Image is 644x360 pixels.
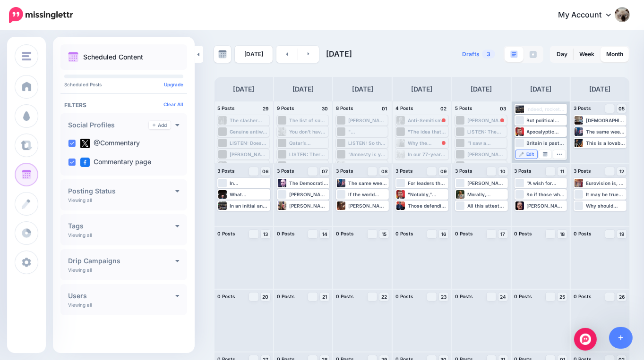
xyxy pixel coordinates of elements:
[439,167,448,176] a: 09
[441,294,447,299] span: 23
[395,168,413,174] span: 3 Posts
[408,129,447,134] div: "The idea that the government isn't going to work for a while does seem like child's play." Watch...
[289,203,329,209] div: [PERSON_NAME] fully embraced what he called “our” plan. In contrast to much of the war, the ball ...
[617,167,627,176] a: 12
[230,117,268,123] div: The slasher movie that Hollywood is living through—box office deflation, audiences vanishing, lay...
[551,47,573,62] a: Day
[549,4,630,27] a: My Account
[230,203,269,209] div: In an initial anti-Semitism lawsuit settlement with private attorneys, [GEOGRAPHIC_DATA] will pay...
[262,294,268,299] span: 20
[320,230,329,238] a: 14
[289,180,329,186] div: The Democratic affinity for Israel was on display as early as 1948. Then it was President [PERSON...
[80,139,90,148] img: twitter-square.png
[586,129,626,134] div: The same week the Axios autopen story dropped, the Wall Street Journal published a letter purport...
[586,140,626,146] div: This is a lovable show with a hateful attitude. Its success is understandable. Its contribution t...
[395,293,413,299] span: 0 Posts
[527,140,567,146] div: Britain is past that stage in its societal decline. Whether it is past the point of no return is ...
[289,192,329,197] div: [PERSON_NAME] says the grant to Tikvah must be understood within “the framework” of authoritarian...
[467,151,506,157] div: [PERSON_NAME] suggests that the Eastern setting and ancient provenance of the [DEMOGRAPHIC_DATA] ...
[619,294,625,299] span: 26
[501,232,506,236] span: 17
[68,52,78,62] img: calendar.png
[527,129,567,134] div: Apocalyptic levels of anarchy would be too kind a way to describe this horror show. [URL][DOMAIN_...
[543,152,548,157] img: calendar-grey-darker.png
[498,293,508,301] a: 24
[289,140,328,146] div: Qatar’s investment in soft power projection is by now world famous. In recent years, Qatar has sp...
[586,117,626,123] div: [DEMOGRAPHIC_DATA] could (technically) compete. The norm was that they had no real opportunity to...
[348,163,387,168] div: “I made up my mind, it would be a particularly good thing for men of the [DEMOGRAPHIC_DATA] race ...
[467,129,506,134] div: LISTEN: The bloodlust for [DEMOGRAPHIC_DATA] lives and security has only grown in the two years s...
[9,7,73,23] img: Missinglettr
[412,84,433,95] h4: [DATE]
[68,232,92,238] p: Viewing all
[467,203,507,209] div: All this attests to the likelihood that [PERSON_NAME] is offering up a caricatured version of her...
[560,232,565,236] span: 18
[574,293,592,299] span: 0 Posts
[348,140,387,146] div: LISTEN: So the federal government has “shut down,” which it really hasn’t, actually, and here we ...
[68,258,175,264] h4: Drip Campaigns
[574,231,592,236] span: 0 Posts
[381,294,387,299] span: 22
[262,169,268,174] span: 06
[467,140,506,146] div: “I saw a [DEMOGRAPHIC_DATA] senator, his name is [PERSON_NAME]. He’s a great [DEMOGRAPHIC_DATA],”...
[382,232,386,236] span: 15
[217,105,235,111] span: 5 Posts
[467,117,506,123] div: [PERSON_NAME] says the grant to Tikvah must be understood within “the framework” of authoritarian...
[408,180,447,186] div: For leaders that have failed to be [PERSON_NAME]—to deal with the deluge of problems plaguing the...
[336,168,353,174] span: 3 Posts
[408,151,447,157] div: In our 77-year friendship we never had anything resembling a serious argument. Neither in all tha...
[586,180,626,186] div: Eurovision is, of course, hard to parody. The big difference between real Eurovision and, say, th...
[527,180,567,186] div: “A wish for friendship may arise quickly,” wrote [PERSON_NAME], “but friendship does not.” [URL][...
[619,106,625,111] span: 05
[408,140,447,146] div: Why the desperation? Why does the fact that [PERSON_NAME] supported Israel and detested anti-Semi...
[320,104,329,113] h4: 30
[277,105,294,111] span: 9 Posts
[163,101,183,107] a: Clear All
[68,197,92,203] p: Viewing all
[515,293,532,299] span: 0 Posts
[217,168,235,174] span: 3 Posts
[527,117,567,123] div: But political leadership is hard. For leaders that have failed to be [PERSON_NAME]—to deal with t...
[455,105,472,111] span: 5 Posts
[527,203,567,209] div: [PERSON_NAME] received a far higher share of the [DEMOGRAPHIC_DATA] vote than a Republican would ...
[500,294,506,299] span: 24
[455,168,472,174] span: 3 Posts
[467,180,507,186] div: [PERSON_NAME] was agog. “The notion that rights don’t come from laws and don’t come from the gove...
[498,230,508,238] a: 17
[320,293,329,301] a: 21
[348,151,387,157] div: "Amnesty is you deradicalize and you leave, and we are not going to [PERSON_NAME] you down and ki...
[586,203,626,209] div: Why should Republicans follow the rules when the other team flouts them? But it’s a trap. When yo...
[217,293,235,299] span: 0 Posts
[230,180,269,186] div: In [GEOGRAPHIC_DATA], scapegoating the [DEMOGRAPHIC_DATA] for your country’s problems can get ver...
[80,139,140,148] label: @Commentary
[516,150,538,159] a: Edit
[64,82,183,87] p: Scheduled Posts
[379,167,389,176] a: 08
[336,105,353,111] span: 8 Posts
[574,105,591,111] span: 3 Posts
[68,122,149,128] h4: Social Profiles
[230,192,269,197] div: What [PERSON_NAME] has done with this op-ed is not make a strong accusation of [MEDICAL_DATA] but...
[164,82,183,87] a: Upgrade
[322,169,328,174] span: 07
[289,129,328,134] div: You don’t have to like [PERSON_NAME], but you have to work with him—he’s the [DEMOGRAPHIC_DATA] p...
[440,169,447,174] span: 09
[352,84,373,95] h4: [DATE]
[80,158,151,167] label: Commentary page
[263,232,268,236] span: 13
[230,140,268,146] div: LISTEN: Does [PERSON_NAME] help or hurt himself by using the weapons of the presidency as persona...
[261,167,270,176] a: 06
[617,104,627,113] a: 05
[408,203,447,209] div: Those defending Israel routinely get accused of being paid to do so. Israel, according to this th...
[560,169,564,174] span: 11
[83,54,143,60] p: Scheduled Content
[348,192,388,197] div: If the world would stop dismissing every single Israeli security concern as a pretext to make peo...
[230,129,268,134] div: Genuine antiwar [DEMOGRAPHIC_DATA] tend to start sentences with “As an [DEMOGRAPHIC_DATA]….” [PER...
[68,293,175,299] h4: Users
[289,163,328,168] div: The critic [PERSON_NAME] recalled being advised by [PERSON_NAME] not to cancel a party the day af...
[515,231,532,236] span: 0 Posts
[467,163,506,168] div: "These are ridiculous demands. The Democrats are the minority party. The only leverage here they ...
[277,168,294,174] span: 3 Posts
[558,293,567,301] a: 25
[230,151,268,157] div: [PERSON_NAME] spoke at the pro-Nazi Bundist rally held at [GEOGRAPHIC_DATA] on [DATE]. And he wou...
